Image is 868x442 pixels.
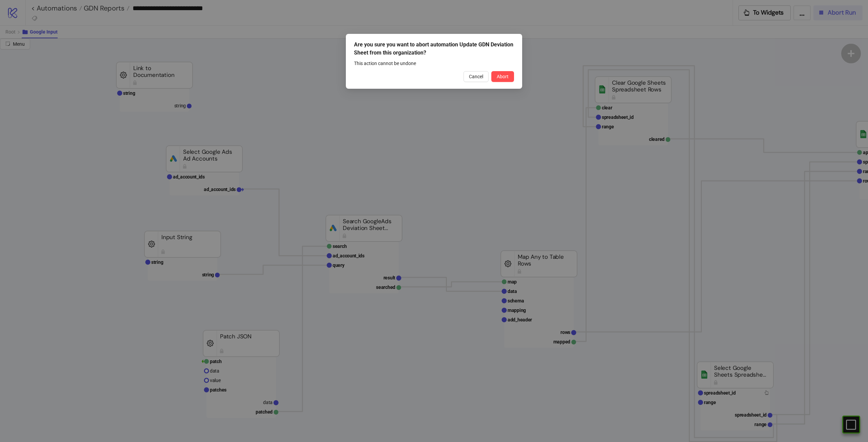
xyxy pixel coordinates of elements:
span: Cancel [469,74,483,79]
button: Cancel [463,71,489,82]
button: Abort [491,71,514,82]
span: Abort [497,74,509,79]
div: This action cannot be undone [354,60,514,67]
div: Are you sure you want to abort automation Update GDN Deviation Sheet from this organization? [354,41,514,57]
